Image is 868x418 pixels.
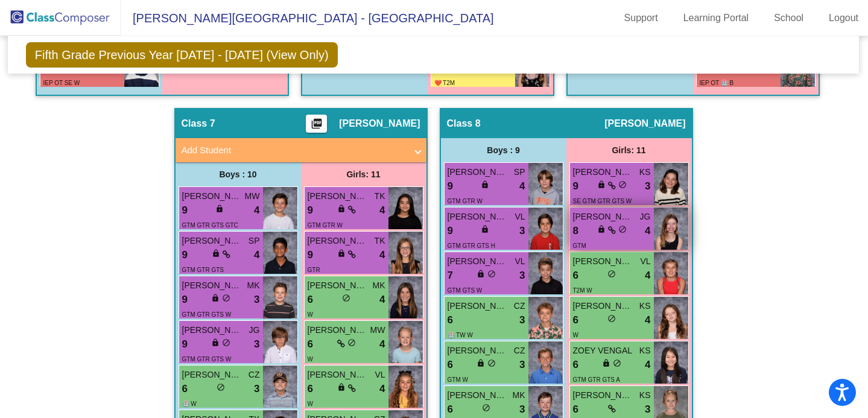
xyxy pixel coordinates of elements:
span: MW [245,190,260,203]
span: lock [337,383,346,391]
span: [PERSON_NAME] [308,190,368,203]
span: 3 [519,402,525,417]
span: CZ [514,344,525,357]
span: Class 7 [182,118,215,130]
span: 9 [448,179,453,194]
span: 3 [254,381,259,397]
span: [PERSON_NAME] [573,166,633,179]
span: KS [639,344,651,357]
span: KS [639,300,651,312]
span: [PERSON_NAME] [448,166,508,179]
span: MK [373,279,385,292]
span: JG [249,324,260,337]
span: Fifth Grade Previous Year [DATE] - [DATE] (View Only) [26,42,338,68]
span: 6 [573,357,578,373]
span: do_not_disturb_alt [607,270,616,278]
a: Learning Portal [674,8,759,28]
span: VL [515,211,525,223]
span: 3 [519,357,525,373]
div: Girls: 11 [301,162,426,186]
span: lock [337,204,346,213]
span: 4 [379,292,385,308]
span: VL [515,255,525,268]
span: 4 [645,268,650,283]
span: IEP OT SE W [43,80,80,86]
span: 🏥 TW W [448,332,473,338]
span: 4 [645,312,650,328]
span: GTM GTR GTS A [573,376,620,383]
span: 🏥 W [182,401,197,407]
span: [PERSON_NAME] [448,211,508,223]
span: lock [597,225,606,233]
span: [PERSON_NAME] [339,118,420,130]
span: [PERSON_NAME] [448,300,508,312]
span: lock [215,204,224,213]
span: lock [477,270,485,278]
span: GTR [308,267,320,273]
a: Logout [819,8,868,28]
span: 4 [254,247,259,263]
span: VL [640,255,650,268]
span: SP [249,235,260,247]
span: 9 [573,179,578,194]
span: do_not_disturb_alt [487,270,496,278]
span: TK [375,190,385,203]
span: GTM GTR W [308,222,343,229]
span: 9 [182,203,188,218]
mat-panel-title: Add Student [182,144,406,157]
span: 4 [379,247,385,263]
span: lock [597,180,606,189]
span: GTM GTR GTS [182,267,224,273]
span: GTM GTS W [448,287,483,294]
span: [PERSON_NAME] [182,190,242,203]
span: GTM W [448,376,468,383]
span: lock [477,359,485,367]
span: lock [211,338,220,347]
span: 3 [519,312,525,328]
span: [PERSON_NAME] [308,369,368,381]
span: 6 [573,268,578,283]
span: 6 [448,357,453,373]
span: MK [513,389,525,402]
span: do_not_disturb_alt [222,294,230,302]
span: [PERSON_NAME] [448,389,508,402]
span: 6 [448,402,453,417]
span: TK [375,235,385,247]
span: do_not_disturb_alt [217,383,225,391]
span: [PERSON_NAME] [182,235,242,247]
mat-expansion-panel-header: Add Student [176,138,426,162]
span: 3 [645,402,650,417]
span: [PERSON_NAME] [573,211,633,223]
span: 4 [645,223,650,239]
span: [PERSON_NAME][GEOGRAPHIC_DATA] - [GEOGRAPHIC_DATA] [121,8,494,28]
span: [PERSON_NAME] [573,300,633,312]
span: 6 [573,312,578,328]
span: MW [370,324,385,337]
span: [PERSON_NAME] [448,344,508,357]
span: 4 [254,203,259,218]
span: do_not_disturb_alt [347,338,356,347]
span: do_not_disturb_alt [222,338,230,347]
span: 3 [254,292,259,308]
span: lock [481,180,489,189]
span: do_not_disturb_alt [613,359,621,367]
span: 9 [448,223,453,239]
span: [PERSON_NAME] [308,279,368,292]
span: [PERSON_NAME] [573,389,633,402]
span: W [308,311,313,318]
span: [PERSON_NAME] [182,324,242,337]
span: W [308,356,313,363]
span: GTM GTR GTS GTC [182,222,238,229]
span: MK [247,279,260,292]
span: W [573,332,578,338]
span: [PERSON_NAME] [PERSON_NAME] [308,324,368,337]
span: GTM GTR W [448,198,483,204]
span: 3 [645,179,650,194]
span: lock [337,249,346,258]
span: do_not_disturb_alt [618,225,627,233]
span: [PERSON_NAME] [604,118,685,130]
span: 6 [308,337,313,352]
span: [PERSON_NAME] [448,255,508,268]
span: T2M W [573,287,592,294]
span: 6 [308,381,313,397]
